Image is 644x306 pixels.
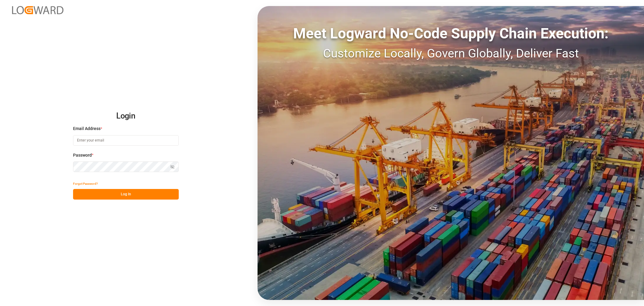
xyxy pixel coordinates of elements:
[73,152,92,158] span: Password
[12,6,63,14] img: Logward_new_orange.png
[73,178,98,189] button: Forgot Password?
[73,125,101,132] span: Email Address
[73,189,179,200] button: Log In
[73,106,179,126] h2: Login
[258,44,644,63] div: Customize Locally, Govern Globally, Deliver Fast
[73,135,179,146] input: Enter your email
[258,23,644,44] div: Meet Logward No-Code Supply Chain Execution:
